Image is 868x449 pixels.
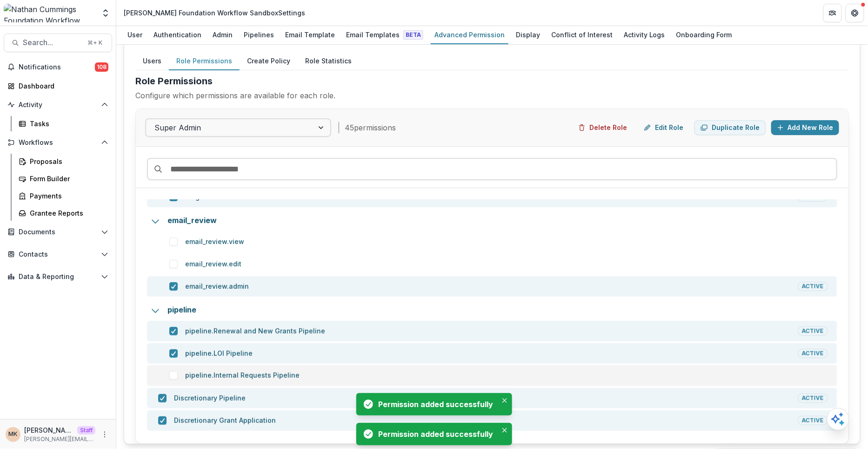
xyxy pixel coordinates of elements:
[19,81,105,91] div: Dashboard
[342,26,427,44] a: Email Templates Beta
[846,4,864,22] button: Get Help
[298,52,359,70] button: Role Statistics
[548,26,616,44] a: Conflict of Interest
[512,28,544,41] div: Display
[135,74,849,88] h2: Role Permissions
[15,171,112,186] a: Form Builder
[30,119,105,129] div: Tasks
[771,120,839,135] button: Add New Role
[174,416,798,425] p: Discretionary Grant Application
[185,349,798,358] p: pipeline.LOI Pipeline
[24,425,73,435] p: [PERSON_NAME]
[281,28,339,41] div: Email Template
[120,6,309,20] nav: breadcrumb
[185,371,828,380] p: pipeline.Internal Requests Pipeline
[240,52,298,70] button: Create Policy
[638,120,689,135] button: Edit Role
[345,122,396,133] p: 45 permission s
[342,28,427,41] div: Email Templates
[15,154,112,169] a: Proposals
[798,282,828,291] span: Active
[30,208,105,218] div: Grantee Reports
[379,429,494,440] div: Permission added successfully
[24,435,95,443] p: [PERSON_NAME][EMAIL_ADDRESS][DOMAIN_NAME]
[4,97,112,112] button: Open Activity
[4,78,112,94] a: Dashboard
[167,305,828,315] p: pipeline
[4,269,112,284] button: Open Data & Reporting
[150,28,205,41] div: Authentication
[673,28,736,41] div: Onboarding Form
[798,416,828,425] span: Active
[4,135,112,150] button: Open Workflows
[798,349,828,358] span: Active
[798,327,828,336] span: Active
[19,273,97,281] span: Data & Reporting
[19,101,97,109] span: Activity
[9,431,18,437] div: Maya Kuppermann
[185,237,828,246] p: email_review.view
[15,188,112,204] a: Payments
[19,228,97,236] span: Documents
[240,28,278,41] div: Pipelines
[95,62,108,72] span: 108
[209,28,236,41] div: Admin
[4,60,112,75] button: Notifications108
[23,38,82,47] span: Search...
[673,26,736,44] a: Onboarding Form
[548,28,616,41] div: Conflict of Interest
[169,52,240,70] button: Role Permissions
[30,174,105,184] div: Form Builder
[86,38,104,48] div: ⌘ + K
[798,394,828,403] span: Active
[19,139,97,147] span: Workflows
[823,4,842,22] button: Partners
[185,327,798,336] p: pipeline.Renewal and New Grants Pipeline
[185,282,798,291] p: email_review.admin
[4,4,95,22] img: Nathan Cummings Foundation Workflow Sandbox logo
[431,26,508,44] a: Advanced Permission
[4,224,112,239] button: Open Documents
[240,26,278,44] a: Pipelines
[19,63,95,71] span: Notifications
[620,28,669,41] div: Activity Logs
[124,26,146,44] a: User
[15,116,112,131] a: Tasks
[694,120,766,135] button: Duplicate Role
[379,399,494,410] div: Permission added successfully
[150,26,205,44] a: Authentication
[185,259,828,269] p: email_review.edit
[4,34,112,52] button: Search...
[77,426,95,435] p: Staff
[403,30,423,40] span: Beta
[99,429,110,440] button: More
[512,26,544,44] a: Display
[431,28,508,41] div: Advanced Permission
[30,191,105,201] div: Payments
[499,395,510,406] button: Close
[99,4,112,22] button: Open entity switcher
[30,156,105,166] div: Proposals
[167,215,828,225] p: email_review
[4,247,112,262] button: Open Contacts
[209,26,236,44] a: Admin
[124,28,146,41] div: User
[19,251,97,259] span: Contacts
[135,52,169,70] button: Users
[573,120,633,135] button: Delete Role
[15,205,112,221] a: Grantee Reports
[174,394,798,403] p: Discretionary Pipeline
[620,26,669,44] a: Activity Logs
[124,8,305,18] div: [PERSON_NAME] Foundation Workflow Sandbox Settings
[499,425,510,436] button: Close
[135,90,849,101] p: Configure which permissions are available for each role.
[281,26,339,44] a: Email Template
[827,408,849,430] button: Open AI Assistant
